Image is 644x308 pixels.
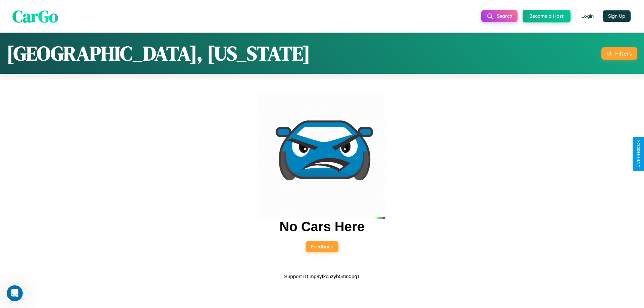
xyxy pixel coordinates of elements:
img: car [259,93,385,219]
button: Become a Host [523,10,571,22]
span: CarGo [12,4,58,27]
button: Login [576,10,599,22]
h1: [GEOGRAPHIC_DATA], [US_STATE] [7,40,310,67]
iframe: Intercom live chat [7,285,23,301]
button: Sign Up [603,10,631,22]
button: Search [481,10,518,22]
div: Filters [615,50,632,57]
span: Search [497,13,512,19]
h2: No Cars Here [279,219,364,234]
p: Support ID: mg9yfkc5zyh5mn0pq1 [284,272,360,281]
button: Filters [601,47,637,60]
button: Feedback [306,241,338,252]
div: Give Feedback [636,140,641,168]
